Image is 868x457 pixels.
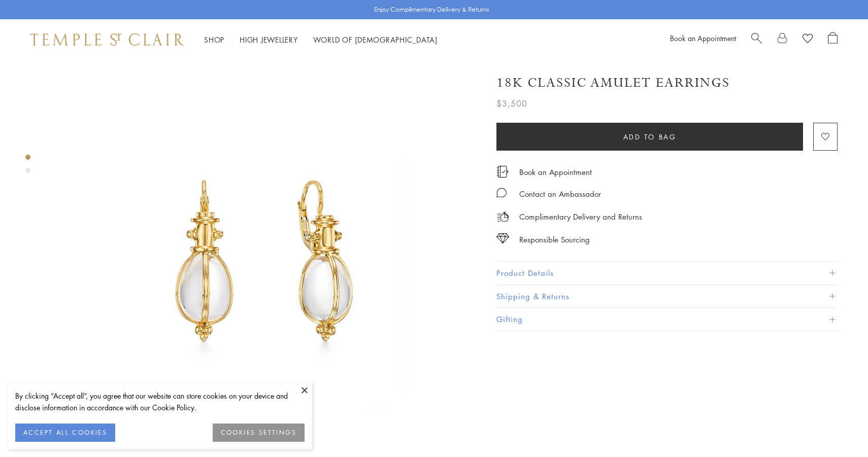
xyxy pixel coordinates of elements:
[496,210,509,223] img: icon_delivery.svg
[496,233,509,243] img: icon_sourcing.svg
[25,152,30,181] div: Product gallery navigation
[496,166,509,178] img: icon_appointment.svg
[751,32,762,47] a: Search
[817,409,858,447] iframe: Gorgias live chat messenger
[496,188,507,198] img: MessageIcon-01_2.svg
[496,308,838,331] button: Gifting
[623,131,677,143] span: Add to bag
[30,33,184,46] img: Temple St. Clair
[15,424,115,442] button: ACCEPT ALL COOKIES
[313,34,438,45] a: World of [DEMOGRAPHIC_DATA]World of [DEMOGRAPHIC_DATA]
[204,34,224,45] a: ShopShop
[374,5,489,15] p: Enjoy Complimentary Delivery & Returns
[496,97,527,110] span: $3,500
[496,262,838,285] button: Product Details
[204,33,438,46] nav: Main navigation
[670,33,736,43] a: Book an Appointment
[15,390,305,413] div: By clicking “Accept all”, you agree that our website can store cookies on your device and disclos...
[519,233,590,246] div: Responsible Sourcing
[519,166,592,178] a: Book an Appointment
[519,210,642,223] p: Complimentary Delivery and Returns
[496,123,803,151] button: Add to bag
[496,285,838,308] button: Shipping & Returns
[496,74,730,92] h1: 18K Classic Amulet Earrings
[828,32,838,47] a: Open Shopping Bag
[803,32,813,47] a: View Wishlist
[213,424,305,442] button: COOKIES SETTINGS
[519,188,601,200] div: Contact an Ambassador
[240,34,298,45] a: High JewelleryHigh Jewellery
